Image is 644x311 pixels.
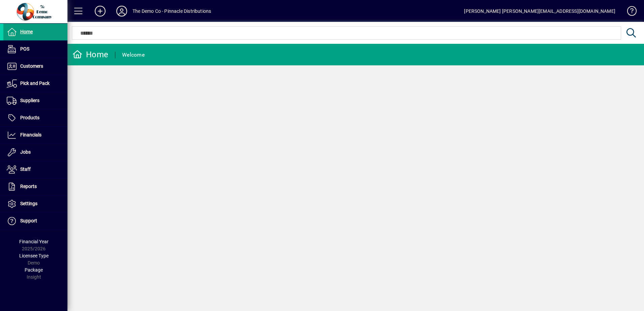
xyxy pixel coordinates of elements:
span: Support [20,218,37,223]
span: Home [20,29,33,34]
span: Financial Year [19,239,49,244]
a: Suppliers [3,92,67,109]
span: Licensee Type [19,253,49,258]
div: The Demo Co - Pinnacle Distributions [133,6,211,17]
div: [PERSON_NAME] [PERSON_NAME][EMAIL_ADDRESS][DOMAIN_NAME] [464,6,615,17]
button: Add [89,5,111,17]
span: Settings [20,201,37,206]
span: Pick and Pack [20,81,50,86]
a: Financials [3,127,67,144]
span: Package [25,267,43,273]
a: Pick and Pack [3,75,67,92]
span: Suppliers [20,98,39,103]
div: Home [72,49,108,60]
a: Knowledge Base [622,1,636,23]
a: Products [3,110,67,126]
span: Financials [20,132,41,137]
a: Support [3,213,67,229]
span: Products [20,115,39,120]
a: Jobs [3,144,67,161]
a: Customers [3,58,67,75]
span: Staff [20,166,31,172]
a: Reports [3,178,67,195]
a: Staff [3,161,67,178]
a: POS [3,41,67,58]
button: Profile [111,5,133,17]
span: Jobs [20,149,31,155]
span: Customers [20,63,43,69]
a: Settings [3,195,67,212]
span: POS [20,46,29,52]
span: Reports [20,184,37,189]
div: Welcome [122,50,145,60]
